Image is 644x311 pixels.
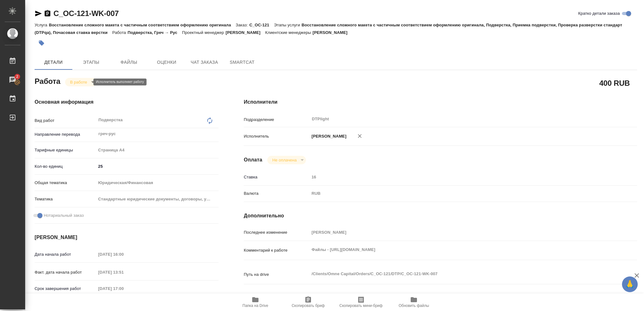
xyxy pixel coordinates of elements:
p: Тематика [35,196,96,202]
button: Удалить исполнителя [353,129,367,143]
h4: Исполнители [244,98,637,106]
h2: 400 RUB [599,78,630,88]
p: Комментарий к работе [244,247,309,254]
h4: Основная информация [35,98,219,106]
button: 🙏 [622,276,638,292]
a: 2 [2,72,24,88]
div: Страница А4 [96,145,219,155]
input: ✎ Введи что-нибудь [96,162,219,171]
input: Пустое поле [309,172,604,182]
a: C_OC-121-WK-007 [53,9,119,18]
div: Юридическая/Финансовая [96,177,219,188]
span: Файлы [114,58,144,66]
p: Услуга [35,23,49,27]
span: Чат заказа [189,58,219,66]
p: Восстановление сложного макета с частичным соответствием оформлению оригинала [49,23,236,27]
p: Клиентские менеджеры [265,30,313,35]
button: Не оплачена [270,157,298,163]
p: Этапы услуги [274,23,302,27]
p: Вид работ [35,117,96,124]
p: Восстановление сложного макета с частичным соответствием оформлению оригинала, Подверстка, Приемк... [35,23,622,35]
span: Обновить файлы [399,303,429,308]
span: Оценки [152,58,182,66]
span: Нотариальный заказ [44,212,84,219]
span: SmartCat [227,58,257,66]
p: Исполнитель [244,133,309,139]
p: [PERSON_NAME] [225,30,265,35]
input: Пустое поле [96,284,151,293]
h4: Дополнительно [244,212,637,220]
textarea: /Clients/Omne Capital/Orders/C_OC-121/DTP/C_OC-121-WK-007 [309,269,604,279]
p: Подверстка, Греч → Рус [128,30,182,35]
div: В работе [65,78,97,86]
input: Пустое поле [96,268,151,277]
p: Общая тематика [35,180,96,186]
p: Дата начала работ [35,251,96,258]
span: Скопировать бриф [291,303,325,308]
span: 🙏 [625,278,635,291]
button: Добавить тэг [35,36,48,50]
input: Пустое поле [309,228,604,237]
span: 2 [12,74,22,80]
p: Направление перевода [35,131,96,138]
button: Скопировать ссылку [44,10,51,17]
p: Заказ: [236,23,249,27]
button: Папка на Drive [229,293,282,311]
div: В работе [267,156,306,164]
span: Скопировать мини-бриф [339,303,382,308]
button: В работе [68,79,89,85]
button: Скопировать ссылку для ЯМессенджера [35,10,42,17]
input: Пустое поле [96,250,151,259]
p: Путь на drive [244,271,309,278]
div: Стандартные юридические документы, договоры, уставы [96,194,219,205]
h2: Работа [35,75,60,86]
button: Обновить файлы [387,293,440,311]
h4: [PERSON_NAME] [35,234,219,241]
p: Факт. дата начала работ [35,269,96,276]
span: Папка на Drive [242,303,268,308]
button: Скопировать бриф [282,293,335,311]
p: Валюта [244,190,309,197]
p: Ставка [244,174,309,180]
p: Проектный менеджер [182,30,225,35]
div: RUB [309,188,604,199]
p: [PERSON_NAME] [313,30,352,35]
p: Работа [112,30,128,35]
p: Срок завершения работ [35,286,96,292]
h4: Оплата [244,156,262,164]
span: Этапы [76,58,106,66]
textarea: Файлы - [URL][DOMAIN_NAME] [309,244,604,255]
p: Кол-во единиц [35,163,96,170]
button: Скопировать мини-бриф [335,293,387,311]
p: [PERSON_NAME] [309,133,347,139]
span: Детали [38,58,69,66]
p: Подразделение [244,117,309,123]
p: Последнее изменение [244,229,309,236]
span: Кратко детали заказа [578,10,620,17]
p: C_OC-121 [249,23,274,27]
p: Тарифные единицы [35,147,96,153]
